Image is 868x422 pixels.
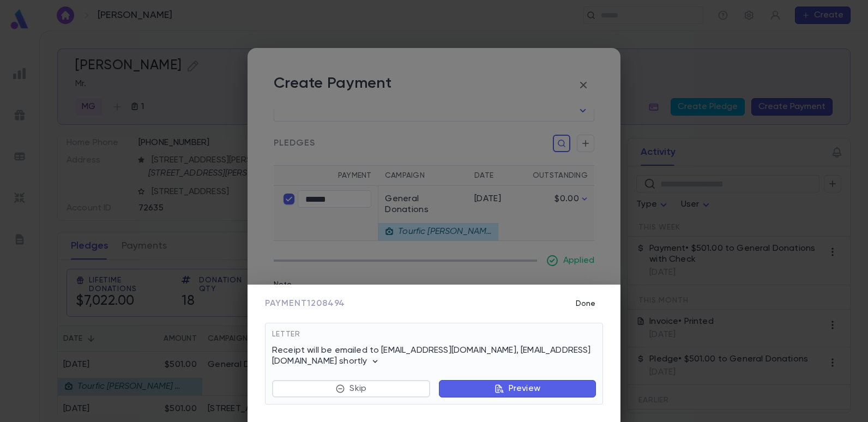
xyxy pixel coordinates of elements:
[349,383,366,394] p: Skip
[439,380,596,397] button: Preview
[272,380,430,397] button: Skip
[272,345,596,367] p: Receipt will be emailed to [EMAIL_ADDRESS][DOMAIN_NAME], [EMAIL_ADDRESS][DOMAIN_NAME] shortly
[568,293,603,314] button: Done
[272,330,596,345] div: Letter
[509,383,540,394] p: Preview
[265,298,345,309] span: Payment 1208494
